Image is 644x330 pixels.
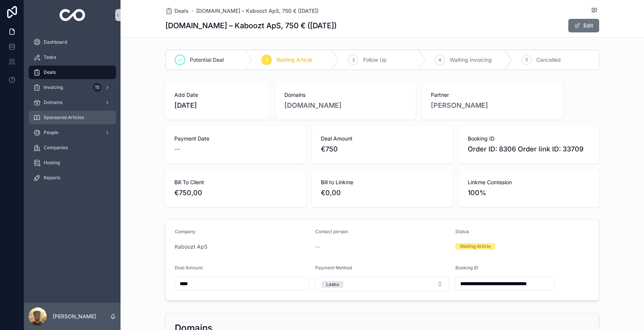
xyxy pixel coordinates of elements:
[44,175,60,181] span: Reports
[174,135,297,142] span: Payment Date
[315,265,352,270] span: Payment Method
[352,57,355,63] span: 3
[44,54,56,60] span: Tasks
[468,135,590,142] span: Booking ID
[29,171,116,185] a: Reports
[29,126,116,139] a: People
[284,100,342,111] a: [DOMAIN_NAME]
[174,188,297,198] span: €750,00
[44,84,63,90] span: Invoicing
[196,7,319,15] a: [DOMAIN_NAME] – Kaboozt ApS, 750 € ([DATE])
[29,141,116,154] a: Companies
[266,57,268,63] span: 2
[468,179,590,186] span: Linkme Comission
[455,265,478,270] span: Booking ID
[321,179,443,186] span: Bill to Linkme
[321,144,443,154] span: €750
[165,20,337,31] h1: [DOMAIN_NAME] – Kaboozt ApS, 750 € ([DATE])
[29,96,116,109] a: Domains
[174,144,180,154] span: --
[44,99,63,105] span: Domains
[174,7,189,15] span: Deals
[174,100,260,111] span: [DATE]
[326,281,339,288] div: Lasku
[175,265,203,270] span: Deal Amount
[29,35,116,49] a: Dashboard
[53,313,96,320] p: [PERSON_NAME]
[44,160,60,166] span: Hosting
[431,91,553,99] span: Partner
[190,56,224,64] span: Potential Deal
[321,188,443,198] span: €0,00
[165,7,189,15] a: Deals
[315,243,320,251] span: --
[321,135,443,142] span: Deal Amount
[568,19,599,32] button: Edit
[284,91,407,99] span: Domains
[29,111,116,124] a: Sponsored Articles
[468,144,590,154] span: Order ID: 8306 Order link ID: 33709
[175,243,208,251] a: Kaboozt ApS
[60,9,85,21] img: App logo
[29,50,116,64] a: Tasks
[450,56,492,64] span: Waiting Invoicing
[174,179,297,186] span: Bill To Client
[29,81,116,94] a: Invoicing15
[29,66,116,79] a: Deals
[44,145,68,151] span: Companies
[174,91,260,99] span: Add Date
[44,115,84,121] span: Sponsored Articles
[44,130,58,136] span: People
[44,39,67,45] span: Dashboard
[315,229,348,234] span: Contact person
[525,57,528,63] span: 5
[29,156,116,170] a: Hosting
[455,229,469,234] span: Status
[431,100,488,111] a: [PERSON_NAME]
[24,30,121,194] div: scrollable content
[175,229,195,234] span: Company
[93,83,102,92] div: 15
[536,56,561,64] span: Cancelled
[363,56,387,64] span: Follow Up
[44,69,56,75] span: Deals
[276,56,312,64] span: Waiting Article
[315,277,450,291] button: Select Button
[460,243,491,250] div: Waiting Article
[468,188,590,198] span: 100%
[438,57,441,63] span: 4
